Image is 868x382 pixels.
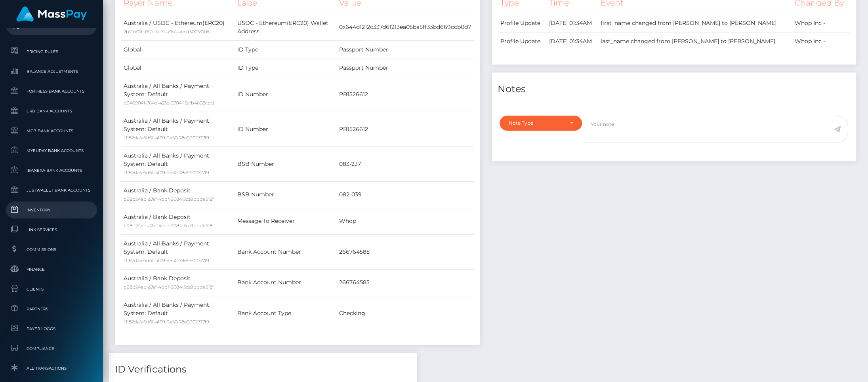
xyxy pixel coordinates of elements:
span: All Transactions [9,364,94,373]
td: Profile Update [498,14,546,32]
td: ID Type [235,40,336,59]
small: f1182da5-6d6f-4f09-9e50-78e9902727f9 [124,319,209,325]
small: f1182da5-6d6f-4f09-9e50-78e9902727f9 [124,258,209,263]
h4: Notes [498,82,851,96]
small: b98b24eb-a7ef-4bbf-9084-3ca9bbde518f [124,284,214,290]
td: Australia / Bank Deposit [121,208,235,234]
a: JustWallet Bank Accounts [6,182,97,199]
h4: ID Verifications [115,363,411,376]
td: Passport Number [336,40,473,59]
td: BSB Number [235,181,336,208]
small: d9469041-764d-423c-9704-15cfb4698cbd [124,100,214,106]
td: 266764585 [336,234,473,269]
span: Fortress Bank Accounts [9,87,94,96]
a: Link Services [6,221,97,238]
td: Bank Account Type [235,296,336,331]
td: Global [121,40,235,59]
a: Inventory [6,201,97,219]
td: Bank Account Number [235,269,336,296]
span: Partners [9,304,94,314]
a: Clients [6,281,97,298]
td: Whop Inc - [792,14,850,32]
a: CRB Bank Accounts [6,103,97,120]
span: MyEUPay Bank Accounts [9,146,94,155]
span: CRB Bank Accounts [9,106,94,116]
td: Australia / All Banks / Payment System: Default [121,146,235,181]
small: b98b24eb-a7ef-4bbf-9084-3ca9bbde518f [124,196,214,202]
td: Australia / All Banks / Payment System: Default [121,112,235,146]
div: Note Type [509,120,564,126]
td: Bank Account Number [235,234,336,269]
td: Profile Update [498,32,546,50]
a: All Transactions [6,360,97,377]
td: Australia / Bank Deposit [121,269,235,296]
td: Message To Receiver [235,208,336,234]
td: Australia / All Banks / Payment System: Default [121,296,235,331]
a: MCB Bank Accounts [6,122,97,139]
span: Compliance [9,344,94,353]
span: Finance [9,265,94,274]
small: f1182da5-6d6f-4f09-9e50-78e9902727f9 [124,170,209,175]
span: Pricing Rules [9,47,94,56]
td: [DATE] 01:34AM [546,14,597,32]
small: b98b24eb-a7ef-4bbf-9084-3ca9bbde518f [124,223,214,228]
span: Payer Logos [9,324,94,333]
span: MCB Bank Accounts [9,126,94,135]
a: Finance [6,261,97,278]
span: Ibanera Bank Accounts [9,166,94,175]
td: last_name changed from [PERSON_NAME] to [PERSON_NAME] [598,32,792,50]
td: Checking [336,296,473,331]
small: 7b2fb07c-f62c-4c71-a364-abcd300337d6 [124,29,210,34]
td: 266764585 [336,269,473,296]
button: Note Type [500,116,582,131]
td: PB1526612 [336,112,473,146]
td: 082-039 [336,181,473,208]
a: Partners [6,300,97,317]
span: Commissions [9,245,94,254]
td: first_name changed from [PERSON_NAME] to [PERSON_NAME] [598,14,792,32]
td: Whop [336,208,473,234]
a: MyEUPay Bank Accounts [6,142,97,159]
span: Inventory [9,205,94,215]
td: Australia / Bank Deposit [121,181,235,208]
td: ID Number [235,112,336,146]
td: 083-237 [336,146,473,181]
small: f1182da5-6d6f-4f09-9e50-78e9902727f9 [124,135,209,141]
a: Payer Logos [6,320,97,337]
a: Fortress Bank Accounts [6,83,97,100]
img: MassPay Logo [16,6,87,22]
td: USDC - Ethereum(ERC20) Wallet Address [235,14,336,40]
span: Link Services [9,225,94,234]
a: Compliance [6,340,97,357]
td: Passport Number [336,59,473,77]
td: ID Number [235,77,336,112]
a: Pricing Rules [6,43,97,60]
td: Global [121,59,235,77]
td: BSB Number [235,146,336,181]
a: Commissions [6,241,97,258]
a: Ibanera Bank Accounts [6,162,97,179]
span: JustWallet Bank Accounts [9,186,94,195]
td: Australia / All Banks / Payment System: Default [121,77,235,112]
td: Australia / USDC - Ethereum(ERC20) [121,14,235,40]
td: ID Type [235,59,336,77]
td: Whop Inc - [792,32,850,50]
td: PB1526612 [336,77,473,112]
td: Australia / All Banks / Payment System: Default [121,234,235,269]
a: Balance Adjustments [6,63,97,80]
td: [DATE] 01:34AM [546,32,597,50]
span: Balance Adjustments [9,67,94,76]
td: 0x644d1212c337d6f213ea05ba5ff33bd669ccb0d7 [336,14,473,40]
span: Clients [9,285,94,294]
